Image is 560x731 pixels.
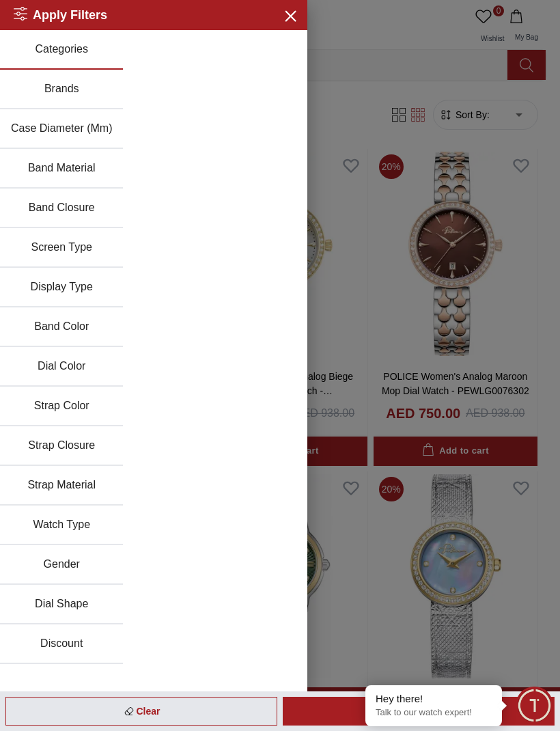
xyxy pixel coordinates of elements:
div: Apply [283,697,555,726]
h2: Apply Filters [14,5,107,25]
p: Talk to our watch expert! [376,707,492,719]
div: Chat Widget [516,687,553,724]
div: Clear [5,697,277,726]
div: Hey there! [376,692,492,706]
